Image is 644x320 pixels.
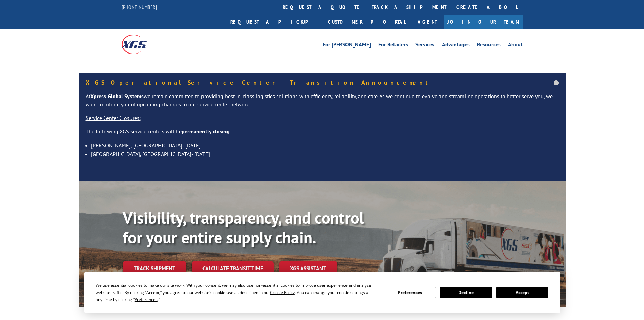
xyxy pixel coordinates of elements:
a: [PHONE_NUMBER] [122,4,157,10]
a: Calculate transit time [192,261,274,276]
a: For Retailers [378,42,408,49]
a: XGS ASSISTANT [279,261,337,276]
a: Services [415,42,434,49]
a: Advantages [442,42,470,49]
h5: XGS Operational Service Center Transition Announcement [86,80,559,86]
u: Service Center Closures: [86,114,141,121]
div: Cookie Consent Prompt [84,272,560,313]
p: At we remain committed to providing best-in-class logistics solutions with efficiency, reliabilit... [86,92,559,114]
a: For [PERSON_NAME] [323,42,371,49]
strong: permanently closing [182,128,230,135]
a: Resources [477,42,501,49]
button: Preferences [384,287,436,298]
li: [PERSON_NAME], [GEOGRAPHIC_DATA]- [DATE] [91,141,559,150]
span: Preferences [135,297,158,302]
a: About [508,42,523,49]
button: Decline [440,287,492,298]
div: We use essential cookies to make our site work. With your consent, we may also use non-essential ... [96,282,376,303]
strong: Xpress Global Systems [90,93,144,100]
a: Request a pickup [225,15,323,29]
p: The following XGS service centers will be : [86,128,559,141]
b: Visibility, transparency, and control for your entire supply chain. [123,207,364,248]
button: Accept [496,287,548,298]
span: Cookie Policy [270,290,295,295]
a: Customer Portal [323,15,411,29]
a: Agent [411,15,444,29]
li: [GEOGRAPHIC_DATA], [GEOGRAPHIC_DATA]- [DATE] [91,150,559,158]
a: Join Our Team [444,15,523,29]
a: Track shipment [123,261,186,275]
